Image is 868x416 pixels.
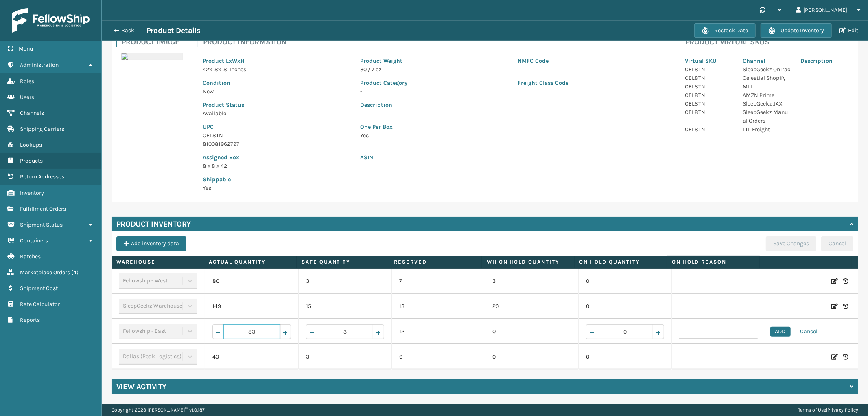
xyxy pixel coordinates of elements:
[203,153,350,162] p: Assigned Box
[798,404,858,416] div: |
[831,353,838,361] i: Edit
[203,184,350,192] p: Yes
[298,344,391,370] td: 3
[203,109,350,118] p: Available
[121,53,183,60] img: 51104088640_40f294f443_o-scaled-700x700.jpg
[203,162,350,170] p: 8 x 8 x 42
[399,328,477,336] p: 12
[579,258,662,266] label: On Hold Quantity
[203,131,350,140] p: CEL8TN
[203,57,350,65] p: Product LxWxH
[360,79,508,87] p: Product Category
[20,62,59,68] span: Administration
[586,325,625,339] span: Decrease value
[761,23,832,38] button: Update Inventory
[800,57,848,65] p: Description
[837,27,861,34] button: Edit
[214,66,221,73] span: 8 x
[20,317,40,324] span: Reports
[685,57,733,65] p: Virtual SKU
[743,57,791,65] p: Channel
[743,74,791,82] p: Celestial Shopify
[360,57,508,65] p: Product Weight
[20,301,60,308] span: Rate Calculator
[116,219,191,229] h4: Product Inventory
[685,99,733,108] p: CEL8TN
[20,285,58,292] span: Shipment Cost
[843,277,848,285] i: Inventory History
[743,99,791,108] p: SleepGeekz JAX
[685,91,733,99] p: CEL8TN
[20,110,44,117] span: Channels
[399,302,477,310] p: 13
[302,258,384,266] label: Safe Quantity
[685,74,733,82] p: CEL8TN
[12,8,90,33] img: logo
[20,253,41,260] span: Batches
[203,140,350,148] p: 810081962797
[821,236,853,251] button: Cancel
[203,101,350,109] p: Product Status
[116,236,186,251] button: Add inventory data
[399,353,477,361] p: 6
[685,108,733,117] p: CEL8TN
[518,57,665,65] p: NMFC Code
[209,258,292,266] label: Actual Quantity
[116,258,199,266] label: Warehouse
[360,101,665,109] p: Description
[485,294,578,319] td: 20
[360,87,508,96] p: -
[360,123,665,131] p: One Per Box
[485,319,578,344] td: 0
[20,205,66,212] span: Fulfillment Orders
[743,82,791,91] p: MLI
[796,327,823,337] button: Cancel
[203,87,350,96] p: New
[743,108,791,125] p: SleepGeekz Manual Orders
[122,37,188,47] h4: Product Image
[360,153,665,162] p: ASIN
[485,269,578,294] td: 3
[203,79,350,87] p: Condition
[109,27,146,34] button: Back
[116,382,166,392] h4: View Activity
[20,173,64,180] span: Return Addresses
[205,344,298,370] td: 40
[203,37,670,47] h4: Product Information
[20,157,43,164] span: Products
[223,66,227,73] span: 8
[578,294,671,319] td: 0
[203,66,212,73] span: 42 x
[394,258,477,266] label: Reserved
[71,269,79,276] span: ( 4 )
[205,269,298,294] td: 80
[298,269,391,294] td: 3
[798,407,826,413] a: Terms of Use
[685,125,733,134] p: CEL8TN
[112,404,205,416] p: Copyright 2023 [PERSON_NAME]™ v 1.0.187
[203,123,350,131] p: UPC
[203,175,350,184] p: Shippable
[19,45,33,52] span: Menu
[743,91,791,99] p: AMZN Prime
[831,302,838,310] i: Edit
[20,125,64,132] span: Shipping Carriers
[20,221,63,228] span: Shipment Status
[205,294,298,319] td: 149
[843,302,848,310] i: Inventory History
[578,344,671,370] td: 0
[831,277,838,285] i: Edit
[306,325,345,339] span: Decrease value
[20,78,34,85] span: Roles
[20,237,48,244] span: Containers
[743,125,791,134] p: LTL Freight
[770,327,791,337] button: ADD
[766,236,816,251] button: Save Changes
[230,66,246,73] span: Inches
[20,189,44,196] span: Inventory
[743,65,791,74] p: SleepGeekz OnTrac
[685,37,853,47] h4: Product Virtual SKUs
[685,65,733,74] p: CEL8TN
[399,277,477,285] p: 7
[578,269,671,294] td: 0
